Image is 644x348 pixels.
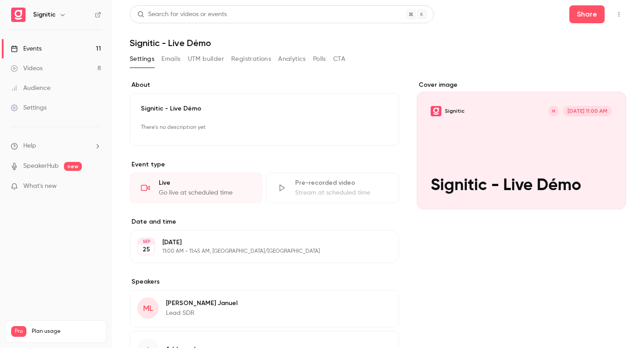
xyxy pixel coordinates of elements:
div: ML[PERSON_NAME] JanuelLead SDR [130,290,399,327]
button: Registrations [231,52,271,66]
p: There's no description yet [141,120,388,135]
p: [DATE] [162,238,352,247]
span: ML [143,302,153,314]
li: help-dropdown-opener [11,141,101,151]
span: Plan usage [32,328,101,335]
div: Videos [11,64,42,73]
div: Events [11,44,42,53]
button: Polls [313,52,326,66]
label: About [130,81,399,89]
button: Settings [130,52,154,66]
button: Analytics [278,52,306,66]
div: LiveGo live at scheduled time [130,173,263,203]
p: [PERSON_NAME] Januel [166,299,237,308]
p: Signitic - Live Démo [141,104,388,113]
label: Date and time [130,217,399,226]
div: Audience [11,84,51,93]
div: Settings [11,103,47,112]
p: Lead SDR [166,309,237,318]
section: Cover image [417,81,626,209]
span: Pro [11,326,26,337]
button: CTA [333,52,345,66]
div: Pre-recorded video [295,178,388,187]
img: Signitic [11,8,25,22]
button: UTM builder [188,52,224,66]
button: Share [569,5,605,23]
span: new [64,162,82,171]
a: SpeakerHub [23,161,59,171]
p: Event type [130,160,399,169]
p: 25 [143,245,150,254]
div: Stream at scheduled time [295,188,388,197]
label: Speakers [130,277,399,286]
p: 11:00 AM - 11:45 AM, [GEOGRAPHIC_DATA]/[GEOGRAPHIC_DATA] [162,248,352,255]
span: What's new [23,182,57,191]
div: Live [159,178,251,187]
div: Search for videos or events [137,10,227,19]
h1: Signitic - Live Démo [130,38,626,48]
div: SEP [138,238,154,245]
label: Cover image [417,81,626,89]
h6: Signitic [33,10,55,19]
button: Emails [161,52,180,66]
div: Pre-recorded videoStream at scheduled time [266,173,399,203]
span: Help [23,141,36,151]
div: Go live at scheduled time [159,188,251,197]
